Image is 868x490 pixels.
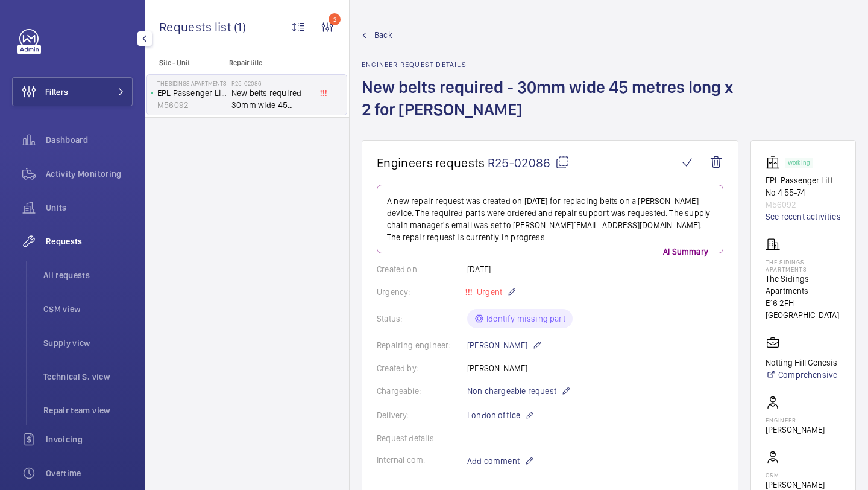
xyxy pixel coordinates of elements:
[766,471,825,479] p: CSM
[374,29,392,41] span: Back
[766,424,825,436] p: [PERSON_NAME]
[766,273,841,297] p: The Sidings Apartments
[46,134,133,146] span: Dashboard
[46,168,133,180] span: Activity Monitoring
[467,338,542,352] p: [PERSON_NAME]
[788,161,810,165] p: Working
[488,155,570,170] span: R25-02086
[766,199,841,211] p: M56092
[766,357,837,369] p: Notting Hill Genesis
[766,369,837,381] a: Comprehensive
[377,155,485,170] span: Engineers requests
[46,235,133,247] span: Requests
[362,60,740,69] h2: Engineer request details
[43,404,133,416] span: Repair team view
[157,99,227,111] p: M56092
[362,76,740,140] h1: New belts required - 30mm wide 45 metres long x 2 for [PERSON_NAME]
[46,433,133,445] span: Invoicing
[766,211,841,223] a: See recent activities
[766,174,841,199] p: EPL Passenger Lift No 4 55-74
[658,246,713,258] p: AI Summary
[766,258,841,273] p: The Sidings Apartments
[387,195,713,243] p: A new repair request was created on [DATE] for replacing belts on a [PERSON_NAME] device. The req...
[46,202,133,214] span: Units
[231,87,311,111] span: New belts required - 30mm wide 45 metres long x 2 for [PERSON_NAME]
[229,59,309,67] p: Repair title
[474,287,502,297] span: Urgent
[43,337,133,349] span: Supply view
[43,269,133,281] span: All requests
[159,19,234,34] span: Requests list
[766,416,825,424] p: Engineer
[46,467,133,479] span: Overtime
[231,80,311,87] h2: R25-02086
[157,87,227,99] p: EPL Passenger Lift No 4 55-74
[467,408,535,422] p: London office
[766,297,841,321] p: E16 2FH [GEOGRAPHIC_DATA]
[157,80,227,87] p: The Sidings Apartments
[467,455,520,467] span: Add comment
[766,155,785,170] img: elevator.svg
[12,77,133,106] button: Filters
[45,86,68,98] span: Filters
[43,303,133,315] span: CSM view
[43,371,133,383] span: Technical S. view
[145,59,224,67] p: Site - Unit
[467,385,556,397] span: Non chargeable request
